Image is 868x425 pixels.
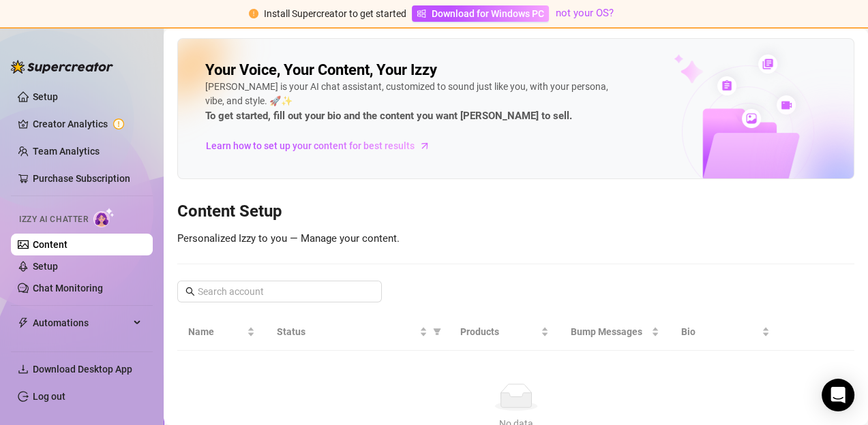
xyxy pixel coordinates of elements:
a: Team Analytics [33,146,100,157]
span: thunderbolt [18,317,29,328]
span: Download for Windows PC [432,6,544,21]
span: Izzy AI Chatter [19,213,88,226]
span: arrow-right [418,139,432,153]
th: Name [177,313,266,351]
img: ai-chatter-content-library-cLFOSyPT.png [642,40,854,178]
a: Learn how to set up your content for best results [205,135,440,157]
div: [PERSON_NAME] is your AI chat assistant, customized to sound just like you, with your persona, vi... [205,80,614,125]
img: logo-BBDzfeDw.svg [11,60,113,74]
div: Open Intercom Messenger [822,379,854,411]
span: Automations [33,312,130,334]
span: download [18,364,29,375]
strong: To get started, fill out your bio and the content you want [PERSON_NAME] to sell. [205,110,572,122]
h2: Your Voice, Your Content, Your Izzy [205,61,437,80]
span: Chat Copilot [33,339,130,361]
a: Setup [33,91,58,102]
a: Log out [33,391,65,402]
th: Bio [670,313,781,351]
span: Learn how to set up your content for best results [206,138,415,153]
th: Status [266,313,450,351]
span: Bio [681,324,759,339]
span: Personalized Izzy to you — Manage your content. [177,232,400,245]
input: Search account [198,284,363,299]
span: search [185,287,195,296]
th: Bump Messages [560,313,670,351]
span: windows [417,9,426,18]
span: Install Supercreator to get started [264,8,406,19]
a: not your OS? [556,7,614,19]
a: Chat Monitoring [33,283,103,294]
span: Bump Messages [571,324,648,339]
span: filter [433,328,441,336]
span: Download Desktop App [33,364,132,375]
span: Name [188,324,244,339]
a: Creator Analytics exclamation-circle [33,113,142,135]
span: Products [460,324,538,339]
a: Download for Windows PC [412,5,549,22]
h3: Content Setup [177,201,854,223]
a: Purchase Subscription [33,168,142,189]
span: exclamation-circle [249,9,258,18]
th: Products [449,313,560,351]
a: Setup [33,261,58,272]
span: filter [430,321,444,342]
img: AI Chatter [93,208,115,227]
span: Status [277,324,417,339]
a: Content [33,239,68,250]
